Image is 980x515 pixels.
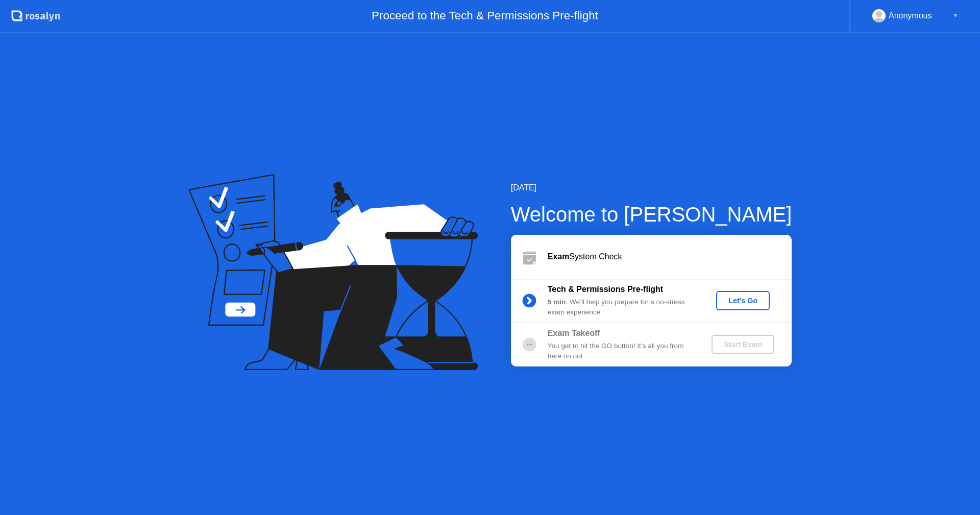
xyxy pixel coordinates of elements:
div: Welcome to [PERSON_NAME] [511,199,792,230]
div: Anonymous [889,9,932,22]
div: You get to hit the GO button! It’s all you from here on out [548,341,695,362]
div: Let's Go [720,297,766,305]
b: Exam [548,252,570,261]
div: Start Exam [716,340,770,349]
button: Start Exam [712,335,774,354]
div: [DATE] [511,182,792,194]
div: : We’ll help you prepare for a no-stress exam experience [548,297,695,318]
div: System Check [548,251,792,263]
b: 5 min [548,298,566,306]
b: Tech & Permissions Pre-flight [548,285,663,293]
b: Exam Takeoff [548,329,600,337]
button: Let's Go [716,291,770,310]
div: ▼ [953,9,958,22]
